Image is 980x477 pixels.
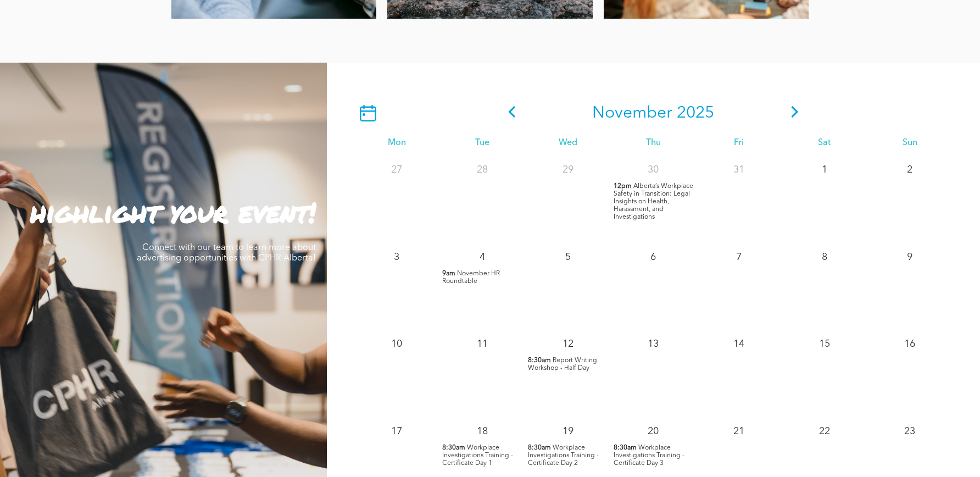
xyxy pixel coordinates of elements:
[643,247,663,267] p: 6
[900,334,920,354] p: 16
[815,160,834,180] p: 1
[815,334,834,354] p: 15
[558,334,578,354] p: 12
[643,160,663,180] p: 30
[614,445,684,467] span: Workplace Investigations Training - Certificate Day 3
[815,247,834,267] p: 8
[439,138,525,148] div: Tue
[900,247,920,267] p: 9
[528,445,599,467] span: Workplace Investigations Training - Certificate Day 2
[387,160,407,180] p: 27
[528,357,551,364] span: 8:30am
[442,270,455,278] span: 9am
[442,444,465,452] span: 8:30am
[867,138,953,148] div: Sun
[442,445,513,467] span: Workplace Investigations Training - Certificate Day 1
[643,334,663,354] p: 13
[558,247,578,267] p: 5
[472,334,492,354] p: 11
[528,357,597,371] span: Report Writing Workshop - Half Day
[137,243,316,263] span: Connect with our team to learn more about advertising opportunities with CPHR Alberta!
[472,160,492,180] p: 28
[387,247,407,267] p: 3
[643,421,663,441] p: 20
[525,138,611,148] div: Wed
[528,444,551,452] span: 8:30am
[614,444,637,452] span: 8:30am
[900,160,920,180] p: 2
[558,160,578,180] p: 29
[729,421,749,441] p: 21
[677,105,714,121] span: 2025
[815,421,834,441] p: 22
[387,334,407,354] p: 10
[729,247,749,267] p: 7
[782,138,867,148] div: Sat
[900,421,920,441] p: 23
[558,421,578,441] p: 19
[729,160,749,180] p: 31
[472,247,492,267] p: 4
[442,270,500,285] span: November HR Roundtable
[592,105,672,121] span: November
[614,183,693,220] span: Alberta’s Workplace Safety in Transition: Legal Insights on Health, Harassment, and Investigations
[696,138,782,148] div: Fri
[354,138,440,148] div: Mon
[30,192,316,231] strong: highlight your event!
[472,421,492,441] p: 18
[729,334,749,354] p: 14
[387,421,407,441] p: 17
[614,182,632,190] span: 12pm
[611,138,697,148] div: Thu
